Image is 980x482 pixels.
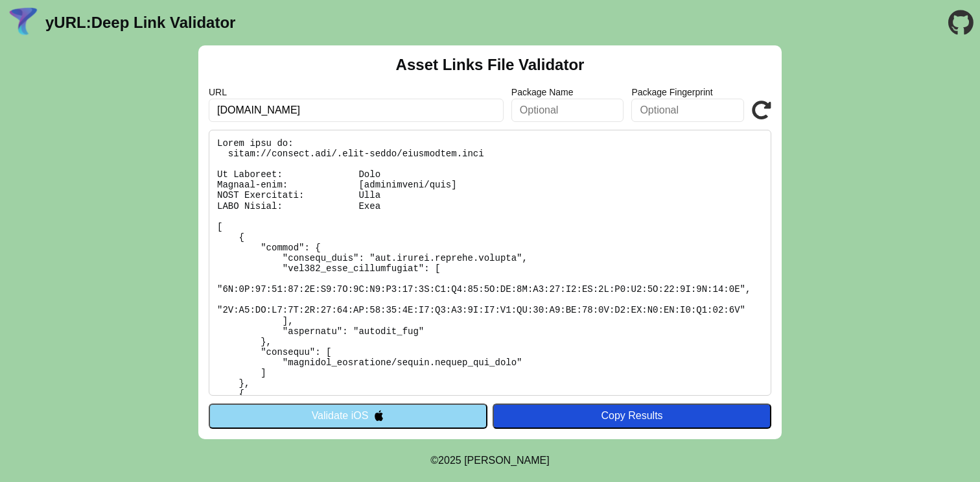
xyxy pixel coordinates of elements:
a: yURL:Deep Link Validator [45,14,235,32]
label: Package Fingerprint [631,87,744,97]
img: yURL Logo [6,6,40,40]
button: Copy Results [493,404,771,428]
input: Optional [511,99,624,122]
span: 2025 [438,455,461,466]
input: Optional [631,99,744,122]
pre: Lorem ipsu do: sitam://consect.adi/.elit-seddo/eiusmodtem.inci Ut Laboreet: Dolo Magnaal-enim: [a... [209,130,771,396]
input: Required [209,99,504,122]
a: Michael Ibragimchayev's Personal Site [464,455,550,466]
label: URL [209,87,504,97]
h2: Asset Links File Validator [396,56,585,74]
div: Copy Results [499,410,765,422]
button: Validate iOS [209,404,487,428]
img: appleIcon.svg [373,410,384,421]
footer: © [430,439,549,482]
label: Package Name [511,87,624,97]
